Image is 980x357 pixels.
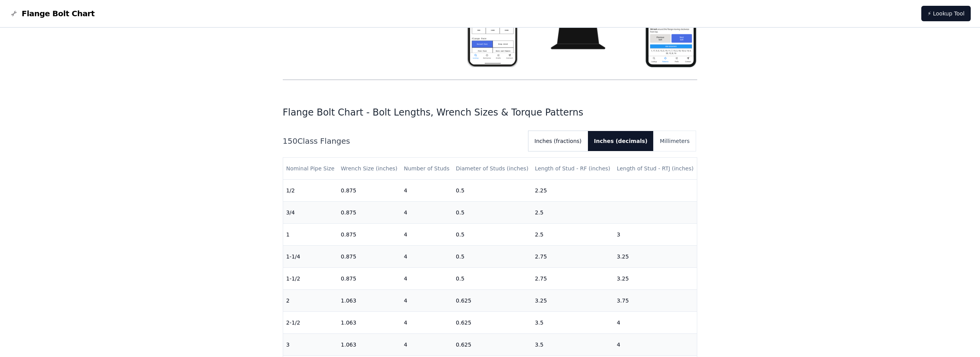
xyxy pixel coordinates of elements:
td: 0.875 [338,202,401,224]
td: 2.75 [532,246,614,268]
span: Flange Bolt Chart [22,8,95,19]
td: 3.25 [614,268,697,290]
td: 1.063 [338,334,401,356]
td: 1.063 [338,312,401,334]
a: Flange Bolt Chart LogoFlange Bolt Chart [9,8,95,19]
td: 0.875 [338,268,401,290]
th: Number of Studs [401,158,453,180]
td: 3.5 [532,312,614,334]
td: 2.25 [532,180,614,202]
td: 1-1/2 [283,268,338,290]
td: 0.875 [338,224,401,246]
td: 3.25 [532,290,614,312]
td: 4 [401,224,453,246]
td: 4 [401,180,453,202]
button: Inches (fractions) [528,131,588,151]
td: 4 [614,334,697,356]
td: 0.625 [453,290,532,312]
td: 4 [401,334,453,356]
td: 3.25 [614,246,697,268]
th: Length of Stud - RF (inches) [532,158,614,180]
td: 2 [283,290,338,312]
td: 0.625 [453,312,532,334]
td: 2.75 [532,268,614,290]
td: 0.5 [453,202,532,224]
td: 3 [283,334,338,356]
img: Flange Bolt Chart Logo [9,9,19,18]
td: 4 [401,312,453,334]
th: Diameter of Studs (inches) [453,158,532,180]
td: 0.5 [453,224,532,246]
td: 0.875 [338,246,401,268]
td: 0.5 [453,246,532,268]
td: 4 [401,246,453,268]
td: 3 [614,224,697,246]
td: 1-1/4 [283,246,338,268]
td: 0.5 [453,268,532,290]
td: 2.5 [532,224,614,246]
td: 4 [401,268,453,290]
th: Nominal Pipe Size [283,158,338,180]
td: 2.5 [532,202,614,224]
th: Length of Stud - RTJ (inches) [614,158,697,180]
button: Millimeters [654,131,696,151]
td: 0.625 [453,334,532,356]
td: 3/4 [283,202,338,224]
h2: 150 Class Flanges [283,136,522,146]
td: 1.063 [338,290,401,312]
button: Inches (decimals) [588,131,654,151]
td: 3.5 [532,334,614,356]
td: 1/2 [283,180,338,202]
th: Wrench Size (inches) [338,158,401,180]
td: 2-1/2 [283,312,338,334]
td: 4 [401,290,453,312]
td: 4 [614,312,697,334]
a: ⚡ Lookup Tool [921,6,971,21]
td: 1 [283,224,338,246]
td: 0.5 [453,180,532,202]
h1: Flange Bolt Chart - Bolt Lengths, Wrench Sizes & Torque Patterns [283,106,698,119]
td: 3.75 [614,290,697,312]
td: 0.875 [338,180,401,202]
td: 4 [401,202,453,224]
